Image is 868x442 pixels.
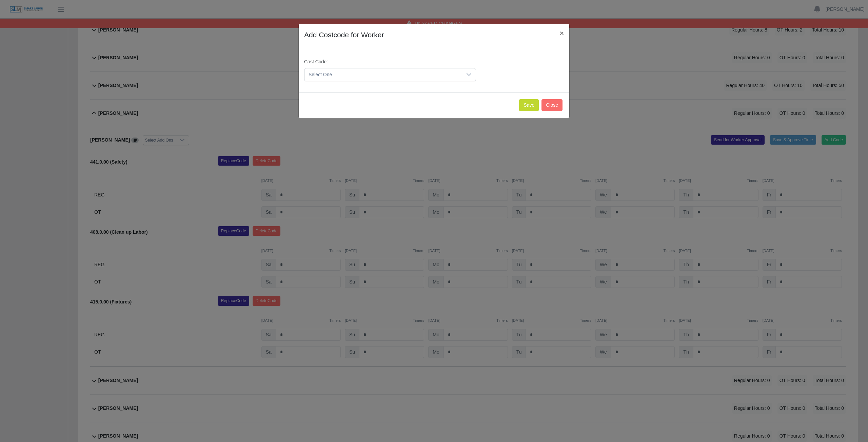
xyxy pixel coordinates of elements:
[541,99,563,111] button: Close
[560,29,564,37] span: ×
[554,24,569,42] button: Close
[304,68,462,81] span: Select One
[519,99,539,111] button: Save
[304,29,384,40] h4: Add Costcode for Worker
[304,58,328,65] label: Cost Code:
